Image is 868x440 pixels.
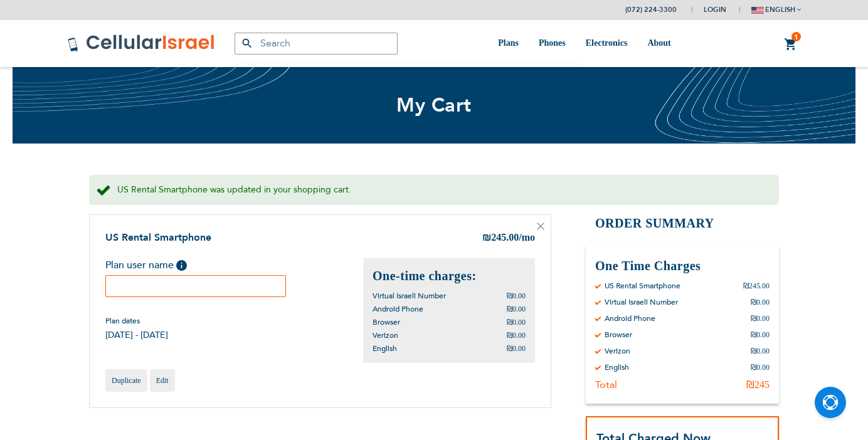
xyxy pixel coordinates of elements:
div: Verizon [605,346,630,356]
div: ₪0.00 [751,313,770,323]
a: US Rental Smartphone [105,231,211,244]
span: Phones [539,38,566,48]
div: ₪245 [746,379,770,391]
div: ₪0.00 [751,297,770,307]
div: Android Phone [605,313,655,323]
div: US Rental Smartphone [605,281,680,291]
img: english [751,7,764,14]
span: Virtual Israeli Number [373,291,446,301]
div: Browser [605,330,632,340]
span: 1 [794,32,798,42]
div: ₪0.00 [751,362,770,372]
a: Phones [539,20,566,67]
button: english [751,1,801,19]
div: ₪0.00 [751,330,770,340]
span: ₪0.00 [507,305,526,313]
h2: Order Summary [586,214,779,233]
div: Virtual Israeli Number [605,297,678,307]
span: /mo [519,232,535,243]
div: English [605,362,629,372]
h2: One-time charges: [373,268,526,285]
input: Search [235,33,398,55]
img: Cellular Israel Logo [67,34,216,53]
a: 1 [784,37,798,52]
span: English [373,343,397,354]
span: Plans [498,38,519,48]
span: Verizon [373,330,398,340]
h3: One Time Charges [595,258,770,275]
span: ₪0.00 [507,291,526,300]
a: About [647,20,670,67]
span: Android Phone [373,304,423,314]
span: ₪0.00 [507,331,526,340]
a: Edit [150,369,175,392]
span: ₪0.00 [507,318,526,327]
span: Help [176,260,187,271]
a: (072) 224-3300 [625,5,677,14]
span: About [647,38,670,48]
div: 245.00 [482,231,535,246]
span: ₪0.00 [507,344,526,353]
a: Electronics [586,20,628,67]
span: Login [704,5,726,14]
span: My Cart [396,92,472,118]
span: ₪ [482,231,491,246]
span: Plan user name [105,258,174,272]
span: Plan dates [105,316,168,326]
a: Duplicate [105,369,147,392]
div: ₪245.00 [743,281,770,291]
span: Electronics [586,38,628,48]
a: Plans [498,20,519,67]
span: [DATE] - [DATE] [105,329,168,341]
div: Total [595,379,617,391]
div: ₪0.00 [751,346,770,356]
span: Edit [156,376,169,385]
div: US Rental Smartphone was updated in your shopping cart. [89,175,779,206]
span: Duplicate [112,376,141,385]
span: Browser [373,317,400,327]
